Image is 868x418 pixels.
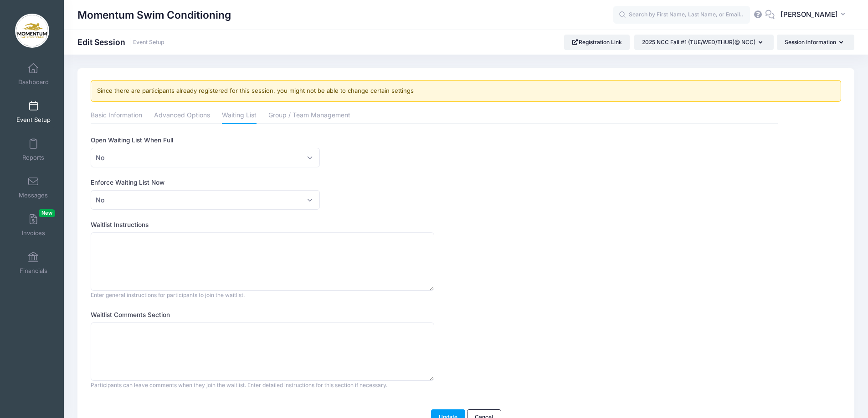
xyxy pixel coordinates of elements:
h1: Edit Session [77,37,164,47]
a: Event Setup [133,39,164,46]
a: Advanced Options [154,108,210,124]
span: Dashboard [18,78,49,86]
span: Participants can leave comments when they join the waitlist. Enter detailed instructions for this... [91,382,387,388]
div: Since there are participants already registered for this session, you might not be able to change... [91,80,841,102]
span: Messages [19,191,48,199]
h1: Momentum Swim Conditioning [77,5,231,25]
input: Search by First Name, Last Name, or Email... [613,6,750,24]
span: [PERSON_NAME] [781,10,838,20]
span: Enter general instructions for participants to join the waitlist. [91,292,245,298]
a: Group / Team Management [268,108,350,124]
label: Waitlist Instructions [91,220,434,229]
span: No [96,195,105,205]
a: Event Setup [12,96,55,128]
a: Financials [12,247,55,279]
button: [PERSON_NAME] [775,5,854,25]
span: Reports [22,154,44,161]
span: Invoices [22,229,45,237]
a: Reports [12,134,55,166]
span: Event Setup [16,116,51,124]
img: Momentum Swim Conditioning [15,14,49,48]
span: No [96,153,105,162]
span: New [39,209,55,217]
button: Session Information [777,35,854,50]
button: 2025 NCC Fall #1 (TUE/WED/THUR)@ NCC) [634,35,774,50]
a: Dashboard [12,58,55,90]
span: No [91,190,320,210]
a: Messages [12,171,55,203]
a: Waiting List [222,108,257,124]
label: Enforce Waiting List Now [91,178,434,187]
a: InvoicesNew [12,209,55,241]
span: Financials [20,267,47,275]
span: 2025 NCC Fall #1 (TUE/WED/THUR)@ NCC) [642,39,755,45]
span: No [91,148,320,167]
label: Waitlist Comments Section [91,310,434,319]
a: Registration Link [564,35,630,50]
label: Open Waiting List When Full [91,136,434,145]
a: Basic Information [91,108,142,124]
